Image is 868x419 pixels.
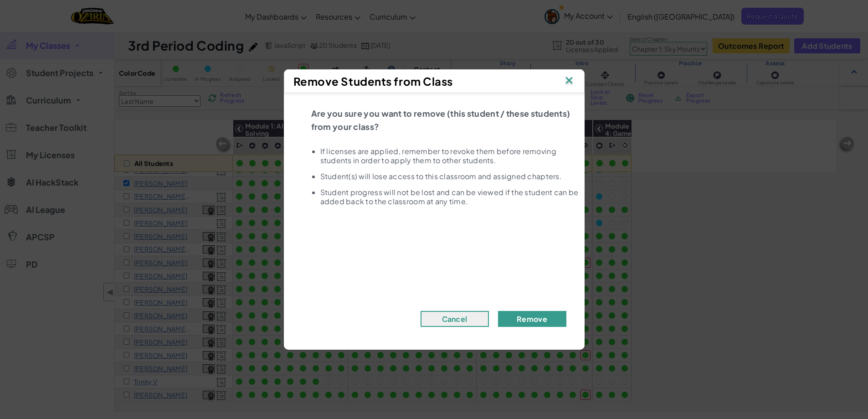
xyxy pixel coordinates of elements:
[421,311,489,327] button: Cancel
[320,188,580,206] li: Student progress will not be lost and can be viewed if the student can be added back to the class...
[498,311,566,327] button: Remove
[311,108,570,132] span: Are you sure you want to remove (this student / these students) from your class?
[563,74,575,88] img: IconClose.svg
[320,172,580,181] li: Student(s) will lose access to this classroom and assigned chapters.
[293,74,453,88] span: Remove Students from Class
[320,147,580,165] li: If licenses are applied, remember to revoke them before removing students in order to apply them ...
